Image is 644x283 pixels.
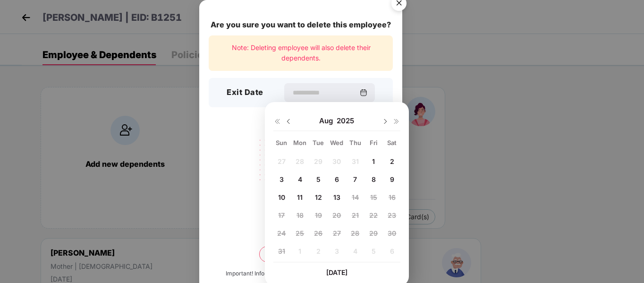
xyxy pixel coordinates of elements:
[248,134,354,207] img: svg+xml;base64,PHN2ZyB4bWxucz0iaHR0cDovL3d3dy53My5vcmcvMjAwMC9zdmciIHdpZHRoPSIyMjQiIGhlaWdodD0iMT...
[381,118,389,125] img: svg+xml;base64,PHN2ZyBpZD0iRHJvcGRvd24tMzJ4MzIiIHhtbG5zPSJodHRwOi8vd3d3LnczLm9yZy8yMDAwL3N2ZyIgd2...
[353,175,357,183] span: 7
[360,89,367,96] img: svg+xml;base64,PHN2ZyBpZD0iQ2FsZW5kYXItMzJ4MzIiIHhtbG5zPSJodHRwOi8vd3d3LnczLm9yZy8yMDAwL3N2ZyIgd2...
[298,175,302,183] span: 4
[209,35,393,71] div: Note: Deleting employee will also delete their dependents.
[372,175,376,183] span: 8
[297,193,303,201] span: 11
[259,246,342,262] button: Delete permanently
[365,138,382,147] div: Fri
[333,193,340,201] span: 13
[278,193,285,201] span: 10
[285,118,292,125] img: svg+xml;base64,PHN2ZyBpZD0iRHJvcGRvd24tMzJ4MzIiIHhtbG5zPSJodHRwOi8vd3d3LnczLm9yZy8yMDAwL3N2ZyIgd2...
[390,157,394,165] span: 2
[209,19,393,31] div: Are you sure you want to delete this employee?
[292,138,308,147] div: Mon
[326,268,347,276] span: [DATE]
[280,175,284,183] span: 3
[335,175,339,183] span: 6
[319,116,337,126] span: Aug
[393,118,400,125] img: svg+xml;base64,PHN2ZyB4bWxucz0iaHR0cDovL3d3dy53My5vcmcvMjAwMC9zdmciIHdpZHRoPSIxNiIgaGVpZ2h0PSIxNi...
[390,175,394,183] span: 9
[316,175,321,183] span: 5
[310,138,327,147] div: Tue
[384,138,400,147] div: Sat
[315,193,322,201] span: 12
[226,269,376,278] div: Important! Information once deleted, can’t be recovered.
[329,138,345,147] div: Wed
[337,116,354,126] span: 2025
[347,138,364,147] div: Thu
[273,138,290,147] div: Sun
[273,118,281,125] img: svg+xml;base64,PHN2ZyB4bWxucz0iaHR0cDovL3d3dy53My5vcmcvMjAwMC9zdmciIHdpZHRoPSIxNiIgaGVpZ2h0PSIxNi...
[227,86,263,99] h3: Exit Date
[372,157,375,165] span: 1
